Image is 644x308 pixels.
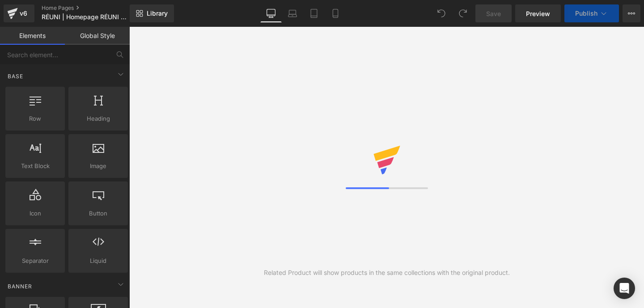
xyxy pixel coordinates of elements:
[282,4,303,22] a: Laptop
[71,209,125,218] span: Button
[515,4,561,22] a: Preview
[8,114,62,123] span: Row
[623,4,640,22] button: More
[71,161,125,171] span: Image
[42,4,144,12] a: Home Pages
[42,13,127,21] span: RÉUNI | Homepage RÉUNI - [DATE]
[432,4,450,22] button: Undo
[71,114,125,123] span: Heading
[71,256,125,266] span: Liquid
[4,4,34,22] a: v6
[303,4,325,22] a: Tablet
[147,9,168,17] span: Library
[7,282,33,291] span: Banner
[564,4,619,22] button: Publish
[18,8,29,19] div: v6
[260,4,282,22] a: Desktop
[325,4,346,22] a: Mobile
[454,4,472,22] button: Redo
[130,4,174,22] a: New Library
[7,72,24,80] span: Base
[575,10,597,17] span: Publish
[486,9,501,18] span: Save
[264,268,510,278] div: Related Product will show products in the same collections with the original product.
[8,256,62,266] span: Separator
[8,209,62,218] span: Icon
[8,161,62,171] span: Text Block
[526,9,550,18] span: Preview
[65,27,130,45] a: Global Style
[614,278,635,299] div: Open Intercom Messenger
